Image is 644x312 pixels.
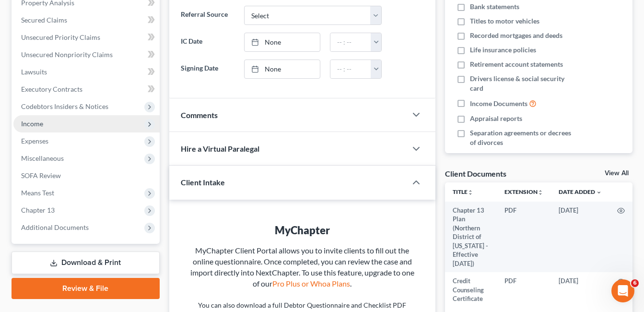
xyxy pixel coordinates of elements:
[245,33,320,51] a: None
[445,202,497,272] td: Chapter 13 Plan (Northern District of [US_STATE] - Effective [DATE])
[188,223,416,238] div: MyChapter
[245,60,320,78] a: None
[470,45,536,55] span: Life insurance policies
[559,188,602,195] a: Date Added expand_more
[12,278,160,299] a: Review & File
[13,81,160,98] a: Executory Contracts
[13,12,160,29] a: Secured Claims
[21,137,48,145] span: Expenses
[21,50,113,59] span: Unsecured Nonpriority Claims
[12,252,160,274] a: Download & Print
[445,168,506,179] div: Client Documents
[470,31,562,40] span: Recorded mortgages and deeds
[605,170,629,177] a: View All
[21,85,82,93] span: Executory Contracts
[21,189,54,197] span: Means Test
[21,68,47,76] span: Lawsuits
[21,223,89,231] span: Additional Documents
[176,33,239,52] label: IC Date
[470,114,522,123] span: Appraisal reports
[497,202,551,272] td: PDF
[631,279,639,287] span: 6
[504,188,543,195] a: Extensionunfold_more
[190,246,414,288] span: MyChapter Client Portal allows you to invite clients to fill out the online questionnaire. Once c...
[13,63,160,81] a: Lawsuits
[470,16,539,26] span: Titles to motor vehicles
[330,33,371,51] input: -- : --
[330,60,371,78] input: -- : --
[13,167,160,184] a: SOFA Review
[470,74,577,93] span: Drivers license & social security card
[13,46,160,63] a: Unsecured Nonpriority Claims
[272,279,350,288] a: Pro Plus or Whoa Plans
[21,33,100,41] span: Unsecured Priority Claims
[181,110,218,120] span: Comments
[13,29,160,46] a: Unsecured Priority Claims
[21,120,43,128] span: Income
[470,128,577,147] span: Separation agreements or decrees of divorces
[468,190,473,195] i: unfold_more
[445,272,497,307] td: Credit Counseling Certificate
[21,16,67,24] span: Secured Claims
[181,178,225,187] span: Client Intake
[551,272,609,307] td: [DATE]
[470,60,563,69] span: Retirement account statements
[596,190,602,195] i: expand_more
[21,171,61,180] span: SOFA Review
[470,99,527,108] span: Income Documents
[176,6,239,25] label: Referral Source
[551,202,609,272] td: [DATE]
[181,144,259,153] span: Hire a Virtual Paralegal
[453,188,473,195] a: Titleunfold_more
[497,272,551,307] td: PDF
[470,2,519,12] span: Bank statements
[176,60,239,79] label: Signing Date
[611,279,634,302] iframe: Intercom live chat
[21,102,108,110] span: Codebtors Insiders & Notices
[538,190,543,195] i: unfold_more
[21,154,64,162] span: Miscellaneous
[21,206,55,214] span: Chapter 13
